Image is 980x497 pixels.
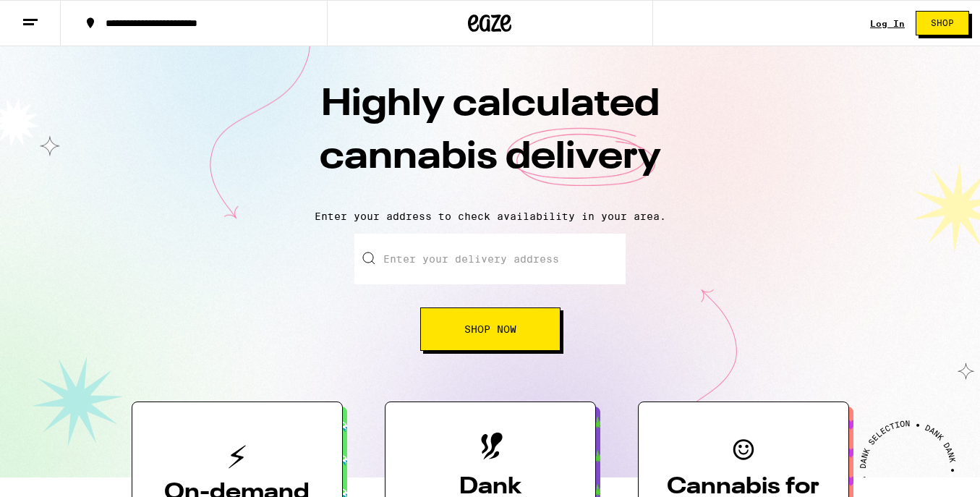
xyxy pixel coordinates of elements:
[464,324,516,334] span: Shop Now
[916,11,969,35] button: Shop
[420,307,561,351] button: Shop Now
[905,11,980,35] a: Shop
[237,79,743,199] h1: Highly calculated cannabis delivery
[14,211,966,222] p: Enter your address to check availability in your area.
[870,19,905,28] a: Log In
[354,234,626,284] input: Enter your delivery address
[931,19,954,27] span: Shop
